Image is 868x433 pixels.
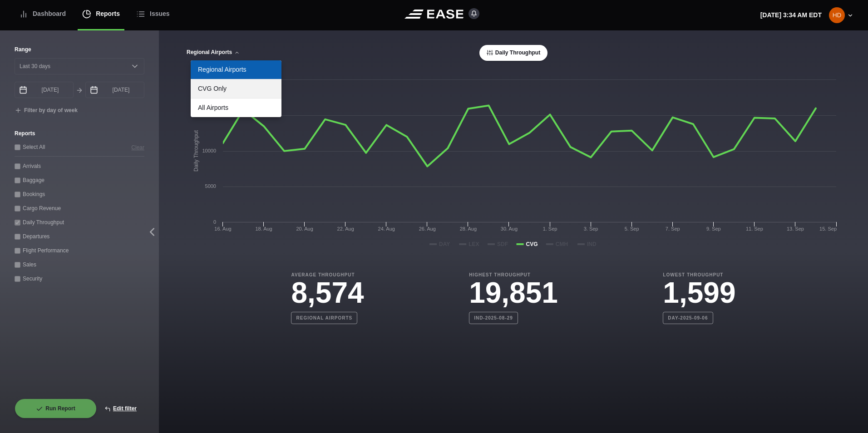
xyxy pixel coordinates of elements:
[15,82,74,98] input: mm/dd/yyyy
[191,60,281,79] a: Regional Airports
[337,226,354,231] tspan: 22. Aug
[296,226,313,231] tspan: 20. Aug
[131,143,144,152] button: Clear
[587,241,597,247] tspan: IND
[469,271,558,278] b: Highest Throughput
[663,271,735,278] b: Lowest Throughput
[819,226,837,231] tspan: 15. Sep
[291,278,364,307] h3: 8,574
[760,10,822,20] p: [DATE] 3:34 AM EDT
[479,45,547,61] button: Daily Throughput
[291,271,364,278] b: Average Throughput
[214,226,231,231] tspan: 16. Aug
[291,312,357,324] b: Regional Airports
[666,226,680,231] tspan: 7. Sep
[625,226,639,231] tspan: 5. Sep
[469,241,479,247] tspan: LEX
[526,241,538,247] tspan: CVG
[85,82,144,98] input: mm/dd/yyyy
[193,130,199,172] tspan: Daily Throughput
[378,226,395,231] tspan: 24. Aug
[186,49,240,56] button: Regional Airports
[15,45,144,54] label: Range
[191,98,281,117] a: All Airports
[829,7,845,23] img: 01294525e37ea1dca55176731f0504b3
[419,226,436,231] tspan: 26. Aug
[497,241,508,247] tspan: SDF
[556,241,568,247] tspan: CMH
[213,219,216,225] text: 0
[746,226,763,231] tspan: 11. Sep
[97,399,144,418] button: Edit filter
[460,226,477,231] tspan: 28. Aug
[191,79,281,98] a: CVG Only
[469,312,518,324] b: IND-2025-08-29
[15,107,78,114] button: Filter by day of week
[501,226,518,231] tspan: 30. Aug
[787,226,804,231] tspan: 13. Sep
[706,226,721,231] tspan: 9. Sep
[202,148,216,153] text: 10000
[15,129,144,138] label: Reports
[584,226,598,231] tspan: 3. Sep
[469,278,558,307] h3: 19,851
[205,183,216,189] text: 5000
[439,241,450,247] tspan: DAY
[663,278,735,307] h3: 1,599
[255,226,272,231] tspan: 18. Aug
[543,226,557,231] tspan: 1. Sep
[663,312,713,324] b: DAY-2025-09-06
